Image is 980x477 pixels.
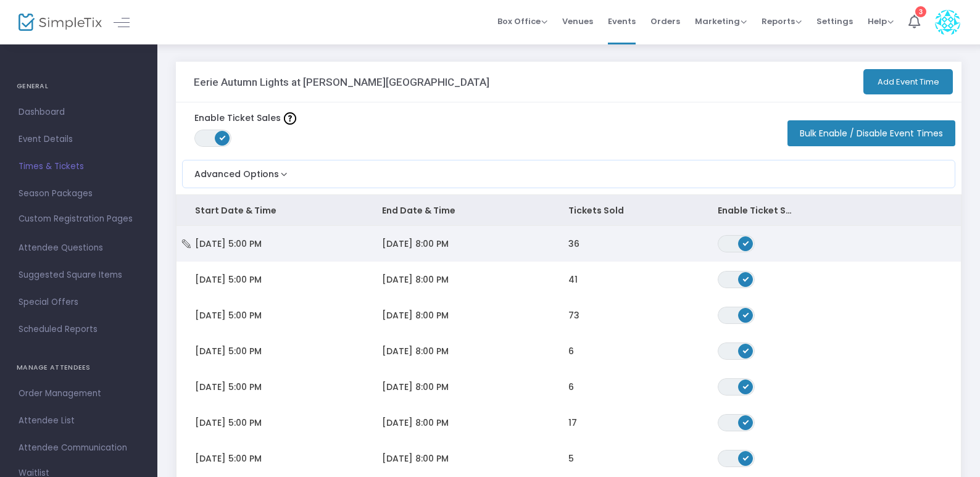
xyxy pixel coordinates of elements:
[787,120,955,146] button: Bulk Enable / Disable Event Times
[568,452,574,465] span: 5
[363,195,550,226] th: End Date & Time
[19,413,139,429] span: Attendee List
[568,345,574,357] span: 6
[562,6,593,37] span: Venues
[743,418,749,425] span: ON
[194,112,296,125] label: Enable Ticket Sales
[19,267,139,283] span: Suggested Square Items
[568,238,579,250] span: 36
[17,355,141,380] h4: MANAGE ATTENDEES
[195,238,262,250] span: [DATE] 5:00 PM
[17,74,141,99] h4: GENERAL
[382,452,449,465] span: [DATE] 8:00 PM
[195,273,262,286] span: [DATE] 5:00 PM
[382,273,449,286] span: [DATE] 8:00 PM
[19,240,139,256] span: Attendee Questions
[382,345,449,357] span: [DATE] 8:00 PM
[743,454,749,460] span: ON
[19,104,139,120] span: Dashboard
[550,195,699,226] th: Tickets Sold
[743,311,749,317] span: ON
[183,160,290,181] button: Advanced Options
[195,309,262,321] span: [DATE] 5:00 PM
[816,6,853,37] span: Settings
[699,195,812,226] th: Enable Ticket Sales
[19,386,139,402] span: Order Management
[382,417,449,429] span: [DATE] 8:00 PM
[762,15,802,27] span: Reports
[382,381,449,393] span: [DATE] 8:00 PM
[19,213,133,225] span: Custom Registration Pages
[382,238,449,250] span: [DATE] 8:00 PM
[568,273,578,286] span: 41
[608,6,636,37] span: Events
[19,440,139,456] span: Attendee Communication
[568,381,574,393] span: 6
[695,15,747,27] span: Marketing
[19,186,139,202] span: Season Packages
[19,321,139,338] span: Scheduled Reports
[743,239,749,246] span: ON
[382,309,449,321] span: [DATE] 8:00 PM
[743,347,749,353] span: ON
[195,417,262,429] span: [DATE] 5:00 PM
[915,6,926,17] div: 3
[19,294,139,310] span: Special Offers
[195,381,262,393] span: [DATE] 5:00 PM
[568,309,579,321] span: 73
[19,131,139,147] span: Event Details
[19,159,139,175] span: Times & Tickets
[743,275,749,281] span: ON
[176,195,363,226] th: Start Date & Time
[868,15,894,27] span: Help
[650,6,680,37] span: Orders
[497,15,547,27] span: Box Office
[743,383,749,389] span: ON
[195,345,262,357] span: [DATE] 5:00 PM
[195,452,262,465] span: [DATE] 5:00 PM
[194,76,489,88] h3: Eerie Autumn Lights at [PERSON_NAME][GEOGRAPHIC_DATA]
[284,112,296,125] img: question-mark
[568,417,577,429] span: 17
[220,135,226,141] span: ON
[863,69,953,94] button: Add Event Time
